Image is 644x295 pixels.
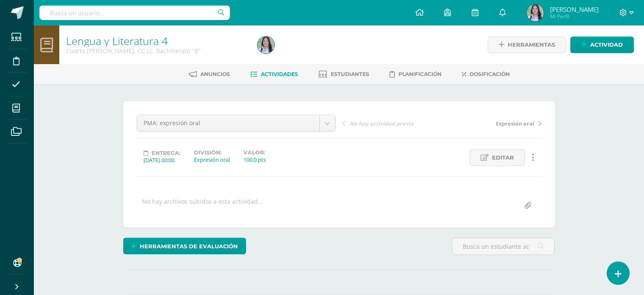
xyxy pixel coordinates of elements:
span: No hay actividad previa [350,120,414,127]
div: 100.0 pts [243,156,266,163]
a: Herramientas [488,37,566,53]
span: Actividades [261,71,298,77]
span: PMA: expresión oral [144,115,313,131]
h1: Lengua y Literatura 4 [66,35,247,47]
label: División: [194,149,230,156]
a: PMA: expresión oral [137,115,335,131]
span: Anuncios [200,71,230,77]
span: Editar [492,150,514,166]
a: Estudiantes [318,67,369,81]
a: Planificación [390,67,442,81]
span: [PERSON_NAME] [550,5,599,14]
a: Herramientas de evaluación [123,238,246,254]
a: Expresión oral [442,119,542,127]
input: Busca un usuario... [39,6,230,20]
div: No hay archivos subidos a esta actividad... [142,197,263,214]
span: Actividad [590,37,623,53]
span: Estudiantes [331,71,369,77]
img: 70028dea0df31996d01eb23a36a0ac17.png [257,37,274,53]
a: Dosificación [462,67,510,81]
a: Lengua y Literatura 4 [66,34,168,48]
div: Expresión oral [194,156,230,163]
span: Dosificación [470,71,510,77]
span: Herramientas de evaluación [140,239,238,254]
span: Mi Perfil [550,13,599,20]
span: Expresión oral [496,120,534,127]
a: Actividades [250,67,298,81]
a: Actividad [570,37,634,53]
a: Anuncios [189,67,230,81]
span: Herramientas [508,37,555,53]
span: Planificación [398,71,442,77]
img: 70028dea0df31996d01eb23a36a0ac17.png [527,4,544,21]
span: Entrega: [152,150,180,156]
label: Valor: [243,149,266,156]
div: Cuarto Bach. CC.LL. Bachillerato 'B' [66,47,247,55]
div: [DATE] 00:00 [144,156,180,164]
input: Busca un estudiante aquí... [452,238,554,255]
